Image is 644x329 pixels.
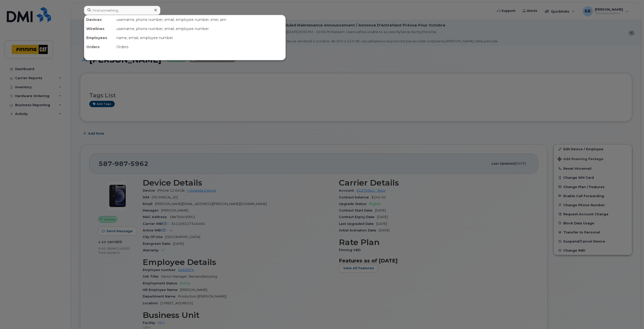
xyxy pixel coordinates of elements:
[84,42,114,51] div: Orders
[84,24,114,33] div: Wirelines
[114,15,285,24] div: username, phone number, email, employee number, imei, sim
[114,42,285,51] div: Orders
[84,15,114,24] div: Devices
[84,33,114,42] div: Employees
[114,33,285,42] div: name, email, employee number
[622,307,640,325] iframe: Messenger Launcher
[114,24,285,33] div: username, phone number, email, employee number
